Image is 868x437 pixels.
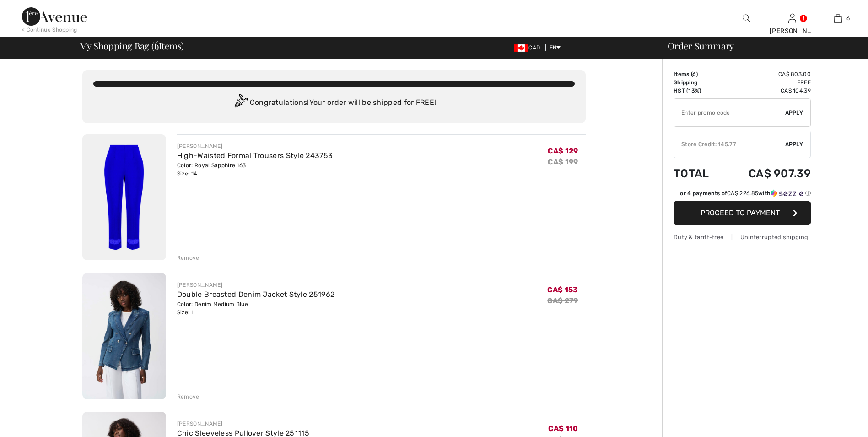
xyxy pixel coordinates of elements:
span: Apply [785,140,803,148]
td: CA$ 104.39 [723,87,811,95]
div: Congratulations! Your order will be shipped for FREE! [93,94,575,112]
img: My Bag [834,13,842,24]
div: [PERSON_NAME] [177,420,309,428]
div: or 4 payments ofCA$ 226.85withSezzle Click to learn more about Sezzle [674,189,811,201]
div: [PERSON_NAME] [177,142,333,150]
a: High-Waisted Formal Trousers Style 243753 [177,151,333,160]
div: Remove [177,393,199,401]
div: Store Credit: 145.77 [674,140,785,148]
div: Remove [177,254,199,262]
td: CA$ 803.00 [723,70,811,78]
div: Color: Denim Medium Blue Size: L [177,300,334,317]
span: Proceed to Payment [701,208,780,217]
div: Color: Royal Sapphire 163 Size: 14 [177,161,333,178]
td: Free [723,78,811,87]
span: CA$ 153 [547,285,578,294]
div: [PERSON_NAME] [177,281,334,289]
span: CA$ 226.85 [727,190,758,197]
span: CA$ 129 [548,147,578,155]
div: Duty & tariff-free | Uninterrupted shipping [674,233,811,241]
td: CA$ 907.39 [723,158,811,189]
img: search the website [743,13,750,24]
img: High-Waisted Formal Trousers Style 243753 [82,134,166,260]
span: 6 [154,39,159,51]
img: Congratulation2.svg [232,94,250,112]
td: Items ( ) [674,70,723,78]
div: Order Summary [657,41,863,50]
div: or 4 payments of with [680,189,811,197]
td: Total [674,158,723,189]
a: 6 [815,13,860,24]
span: 6 [692,71,696,77]
span: EN [550,44,561,51]
span: My Shopping Bag ( Items) [80,41,184,50]
s: CA$ 199 [548,158,578,166]
td: Shipping [674,78,723,87]
img: My Info [788,13,796,24]
s: CA$ 279 [547,296,578,305]
span: 6 [846,14,850,22]
a: Double Breasted Denim Jacket Style 251962 [177,290,334,299]
a: Sign In [788,14,796,22]
input: Promo code [674,99,785,126]
img: Sezzle [771,189,803,197]
img: Canadian Dollar [514,44,528,52]
td: HST (13%) [674,87,723,95]
button: Proceed to Payment [674,201,811,225]
img: 1ère Avenue [22,7,87,26]
img: Double Breasted Denim Jacket Style 251962 [82,273,166,399]
span: CA$ 110 [548,424,578,433]
span: Apply [785,109,803,117]
div: [PERSON_NAME] [770,26,814,36]
div: < Continue Shopping [22,26,77,34]
span: CAD [514,44,544,51]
